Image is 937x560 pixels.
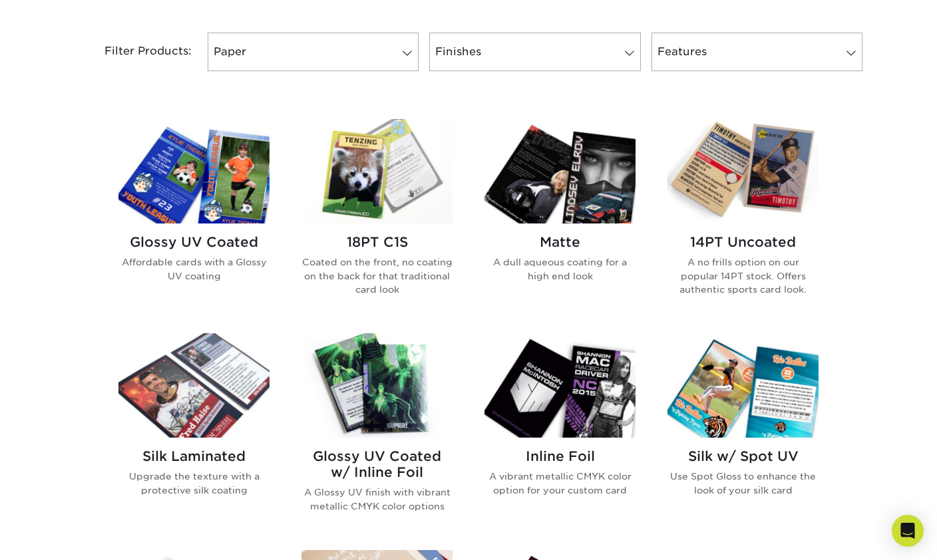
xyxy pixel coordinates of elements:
img: Matte Trading Cards [484,119,636,223]
p: A dull aqueous coating for a high end look [484,255,636,283]
h2: Inline Foil [484,448,636,464]
a: Glossy UV Coated Trading Cards Glossy UV Coated Affordable cards with a Glossy UV coating [118,119,270,317]
h2: Glossy UV Coated [118,234,270,250]
p: Use Spot Gloss to enhance the look of your silk card [667,470,819,497]
h2: 18PT C1S [301,234,453,250]
img: 18PT C1S Trading Cards [301,119,453,223]
p: A Glossy UV finish with vibrant metallic CMYK color options [301,486,453,513]
p: A no frills option on our popular 14PT stock. Offers authentic sports card look. [667,255,819,296]
a: Silk w/ Spot UV Trading Cards Silk w/ Spot UV Use Spot Gloss to enhance the look of your silk card [667,333,819,534]
h2: Glossy UV Coated w/ Inline Foil [301,448,453,480]
p: Upgrade the texture with a protective silk coating [118,470,270,497]
p: A vibrant metallic CMYK color option for your custom card [484,470,636,497]
img: Glossy UV Coated w/ Inline Foil Trading Cards [301,333,453,438]
h2: 14PT Uncoated [667,234,819,250]
img: Silk Laminated Trading Cards [118,333,270,438]
img: Silk w/ Spot UV Trading Cards [667,333,819,438]
div: Open Intercom Messenger [892,515,924,547]
p: Coated on the front, no coating on the back for that traditional card look [301,255,453,296]
a: Finishes [429,33,640,71]
img: Inline Foil Trading Cards [484,333,636,438]
a: 18PT C1S Trading Cards 18PT C1S Coated on the front, no coating on the back for that traditional ... [301,119,453,317]
p: Affordable cards with a Glossy UV coating [118,255,270,283]
a: 14PT Uncoated Trading Cards 14PT Uncoated A no frills option on our popular 14PT stock. Offers au... [667,119,819,317]
h2: Silk Laminated [118,448,270,464]
a: Glossy UV Coated w/ Inline Foil Trading Cards Glossy UV Coated w/ Inline Foil A Glossy UV finish ... [301,333,453,534]
a: Features [652,33,862,71]
h2: Matte [484,234,636,250]
a: Paper [208,33,419,71]
a: Inline Foil Trading Cards Inline Foil A vibrant metallic CMYK color option for your custom card [484,333,636,534]
img: 14PT Uncoated Trading Cards [667,119,819,223]
h2: Silk w/ Spot UV [667,448,819,464]
a: Silk Laminated Trading Cards Silk Laminated Upgrade the texture with a protective silk coating [118,333,270,534]
img: Glossy UV Coated Trading Cards [118,119,270,223]
div: Filter Products: [69,33,202,71]
a: Matte Trading Cards Matte A dull aqueous coating for a high end look [484,119,636,317]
